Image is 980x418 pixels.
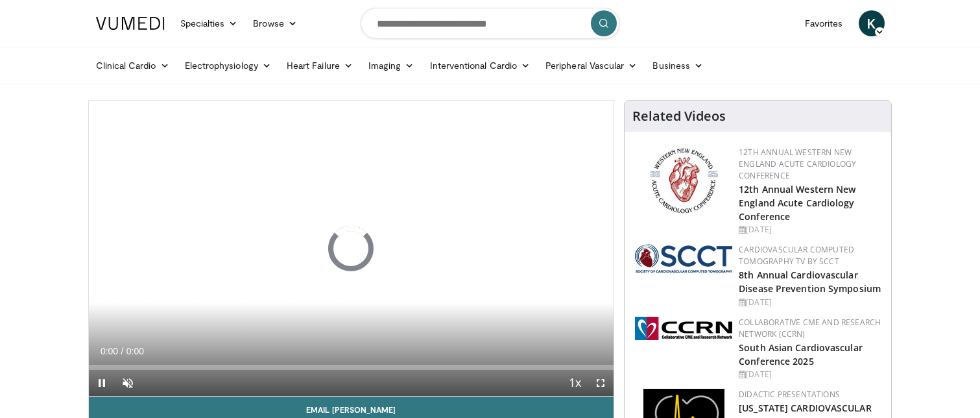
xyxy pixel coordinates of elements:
a: South Asian Cardiovascular Conference 2025 [739,341,863,367]
a: Business [645,53,711,79]
video-js: Video Player [89,101,614,397]
div: [DATE] [739,224,881,236]
input: Search topics, interventions [361,8,620,39]
a: K [859,10,885,36]
img: 51a70120-4f25-49cc-93a4-67582377e75f.png.150x105_q85_autocrop_double_scale_upscale_version-0.2.png [635,244,732,273]
a: Favorites [797,10,851,36]
a: Cardiovascular Computed Tomography TV by SCCT [739,244,854,267]
a: Interventional Cardio [422,53,538,79]
a: Electrophysiology [177,53,279,79]
a: Heart Failure [279,53,361,79]
div: [DATE] [739,297,881,308]
span: 0:00 [126,346,144,356]
span: / [121,346,124,356]
div: Didactic Presentations [739,389,881,400]
a: 8th Annual Cardiovascular Disease Prevention Symposium [739,269,881,295]
img: 0954f259-7907-4053-a817-32a96463ecc8.png.150x105_q85_autocrop_double_scale_upscale_version-0.2.png [648,147,720,215]
span: 0:00 [101,346,118,356]
button: Pause [89,370,115,396]
h4: Related Videos [632,108,726,124]
img: VuMedi Logo [96,17,165,30]
a: 12th Annual Western New England Acute Cardiology Conference [739,183,855,223]
a: Collaborative CME and Research Network (CCRN) [739,317,881,339]
a: Browse [245,10,305,36]
img: a04ee3ba-8487-4636-b0fb-5e8d268f3737.png.150x105_q85_autocrop_double_scale_upscale_version-0.2.png [635,317,732,340]
a: Peripheral Vascular [538,53,645,79]
button: Playback Rate [562,370,588,396]
a: Imaging [361,53,422,79]
div: Progress Bar [89,365,614,370]
a: Specialties [173,10,246,36]
button: Unmute [115,370,141,396]
a: 12th Annual Western New England Acute Cardiology Conference [739,147,856,181]
a: Clinical Cardio [88,53,177,79]
button: Fullscreen [588,370,614,396]
div: [DATE] [739,369,881,380]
